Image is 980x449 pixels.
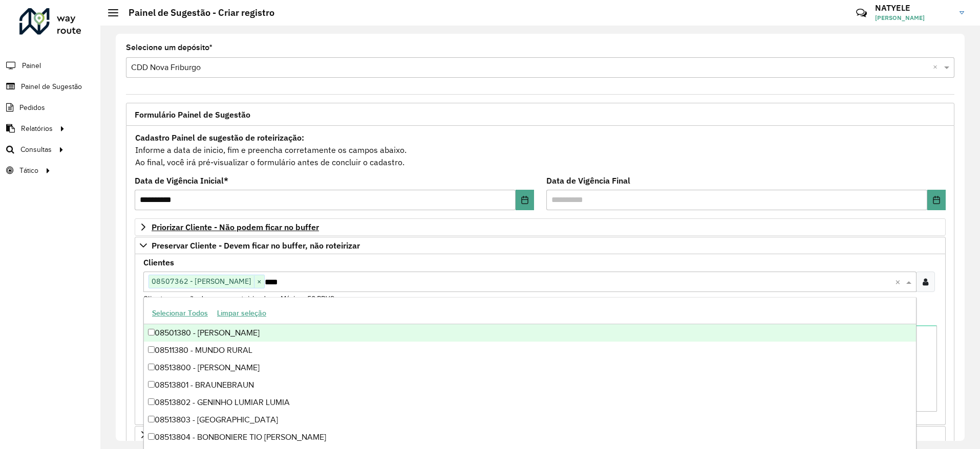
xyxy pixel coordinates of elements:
[144,429,916,446] div: 08513804 - BONBONIERE TIO [PERSON_NAME]
[927,190,946,210] button: Choose Date
[135,131,946,169] div: Informe a data de inicio, fim e preencha corretamente os campos abaixo. Ao final, você irá pré-vi...
[118,7,274,18] h2: Painel de Sugestão - Criar registro
[546,174,630,187] label: Data de Vigência Final
[933,61,942,74] span: Clear all
[22,60,41,71] span: Painel
[144,394,916,411] div: 08513802 - GENINHO LUMIAR LUMIA
[19,102,45,113] span: Pedidos
[20,144,52,155] span: Consultas
[875,13,952,23] span: [PERSON_NAME]
[875,3,952,13] h3: NATYELE
[152,223,319,231] span: Priorizar Cliente - Não podem ficar no buffer
[19,165,38,176] span: Tático
[135,254,946,425] div: Preservar Cliente - Devem ficar no buffer, não roteirizar
[21,81,82,92] span: Painel de Sugestão
[254,276,264,288] span: ×
[21,123,53,134] span: Relatórios
[135,174,228,187] label: Data de Vigência Inicial
[126,41,212,54] label: Selecione um depósito
[144,342,916,359] div: 08511380 - MUNDO RURAL
[135,110,250,119] span: Formulário Painel de Sugestão
[147,305,212,321] button: Selecionar Todos
[135,237,946,254] a: Preservar Cliente - Devem ficar no buffer, não roteirizar
[135,132,304,143] strong: Cadastro Painel de sugestão de roteirização:
[143,294,334,303] small: Clientes que não devem ser roteirizados – Máximo 50 PDVS
[152,241,360,250] span: Preservar Cliente - Devem ficar no buffer, não roteirizar
[144,376,916,394] div: 08513801 - BRAUNEBRAUN
[143,256,174,268] label: Clientes
[144,411,916,429] div: 08513803 - [GEOGRAPHIC_DATA]
[144,324,916,342] div: 08501380 - [PERSON_NAME]
[135,218,946,236] a: Priorizar Cliente - Não podem ficar no buffer
[850,2,872,24] a: Contato Rápido
[135,426,946,443] a: Cliente para Recarga
[149,275,254,287] span: 08507362 - [PERSON_NAME]
[144,359,916,376] div: 08513800 - [PERSON_NAME]
[212,305,271,321] button: Limpar seleção
[895,276,904,288] span: Clear all
[516,190,534,210] button: Choose Date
